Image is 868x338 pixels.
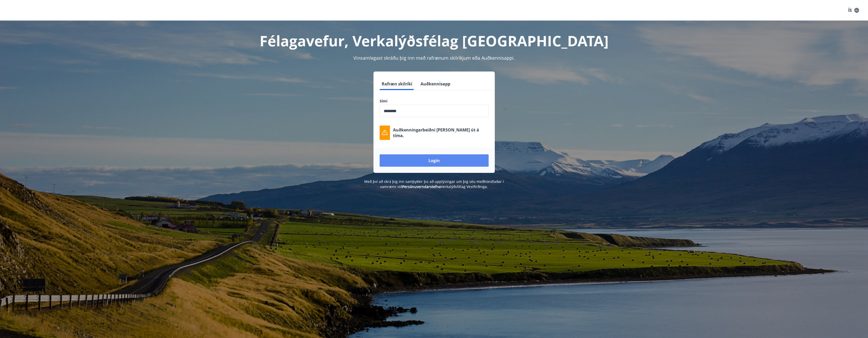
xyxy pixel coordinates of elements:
[393,127,489,138] p: Auðkenningarbeiðni [PERSON_NAME] út á tíma.
[402,184,441,189] a: Persónuverndarstefna
[380,154,489,167] button: Login
[845,6,862,15] button: ÍS
[380,78,414,90] button: Rafræn skilríki
[353,55,515,61] span: Vinsamlegast skráðu þig inn með rafrænum skilríkjum eða Auðkennisappi.
[255,31,613,50] h1: Félagavefur, Verkalýðsfélag [GEOGRAPHIC_DATA]
[380,99,489,104] label: Sími
[418,78,452,90] button: Auðkennisapp
[364,179,504,189] span: Með því að skrá þig inn samþykkir þú að upplýsingar um þig séu meðhöndlaðar í samræmi við Verkalý...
